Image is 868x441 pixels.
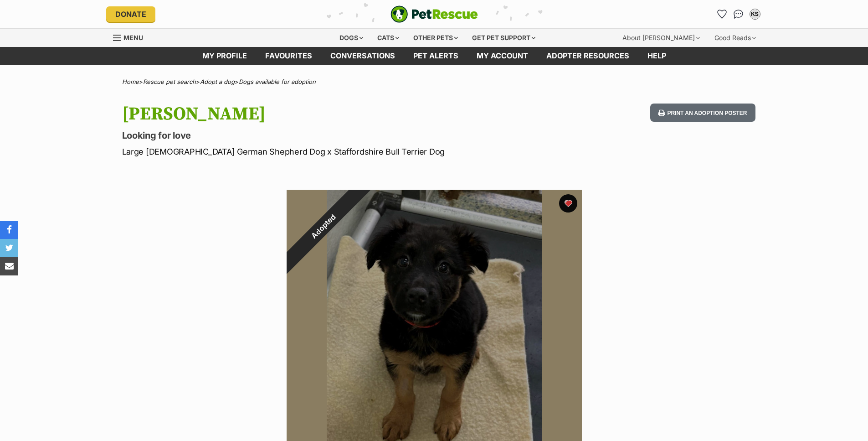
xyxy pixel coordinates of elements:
button: My account [748,7,762,21]
button: Print an adoption poster [650,104,755,122]
a: Adopter resources [537,47,638,65]
img: chat-41dd97257d64d25036548639549fe6c8038ab92f7586957e7f3b1b290dea8141.svg [734,10,743,19]
div: Dogs [333,29,370,47]
button: favourite [559,194,577,213]
div: About [PERSON_NAME] [616,29,706,47]
p: Large [DEMOGRAPHIC_DATA] German Shepherd Dog x Staffordshire Bull Terrier Dog [122,145,508,158]
a: conversations [321,47,404,65]
div: Get pet support [466,29,542,47]
a: Menu [113,29,149,45]
div: KS [750,10,760,19]
div: Cats [371,29,406,47]
p: Looking for love [122,129,508,142]
a: Favourites [256,47,321,65]
a: Conversations [731,7,746,21]
a: Help [638,47,675,65]
img: logo-e224e6f780fb5917bec1dbf3a21bbac754714ae5b6737aabdf751b685950b380.svg [390,5,478,23]
div: Other pets [407,29,464,47]
a: Adopt a dog [200,78,235,85]
a: Home [122,78,139,85]
a: Donate [106,6,155,22]
a: Dogs available for adoption [239,78,316,85]
h1: [PERSON_NAME] [122,104,508,125]
div: Good Reads [708,29,762,47]
ul: Account quick links [715,7,762,21]
a: My account [467,47,537,65]
a: Rescue pet search [143,78,196,85]
a: Pet alerts [404,47,467,65]
div: > > > [99,78,769,85]
a: Favourites [715,7,729,21]
a: My profile [193,47,256,65]
div: Adopted [266,169,381,284]
span: Menu [123,34,143,42]
a: PetRescue [390,5,478,23]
